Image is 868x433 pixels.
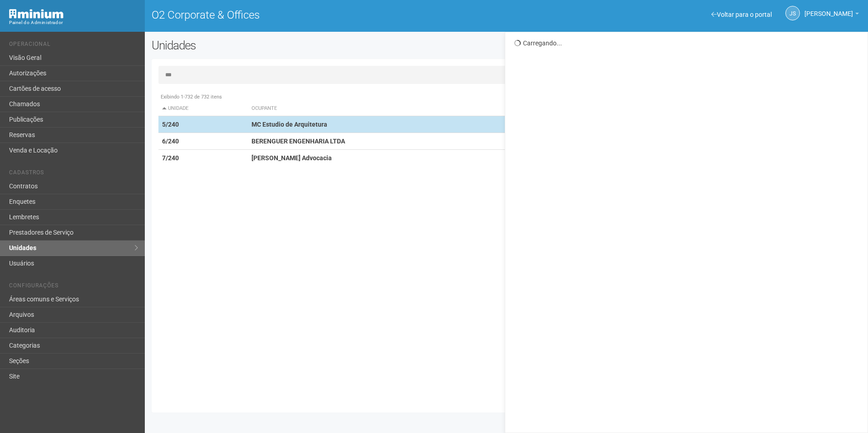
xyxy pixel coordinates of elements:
strong: BERENGUER ENGENHARIA LTDA [252,138,345,145]
strong: 6/240 [162,138,179,145]
div: Painel do Administrador [9,19,138,27]
img: Minium [9,9,64,19]
li: Operacional [9,41,138,50]
div: Exibindo 1-732 de 732 itens [158,93,856,101]
a: Voltar para o portal [711,11,772,18]
a: [PERSON_NAME] [804,11,859,19]
span: Jeferson Souza [804,1,853,17]
a: JS [785,6,800,20]
strong: MC Estudio de Arquitetura [252,121,327,128]
h2: Unidades [152,39,439,52]
th: Ocupante: activate to sort column ascending [248,101,556,116]
strong: [PERSON_NAME] Advocacia [252,154,332,162]
div: Carregando... [514,39,861,47]
strong: 5/240 [162,121,179,128]
li: Configurações [9,282,138,292]
strong: 7/240 [162,154,179,162]
li: Cadastros [9,169,138,179]
h1: O2 Corporate & Offices [152,9,500,21]
th: Unidade: activate to sort column descending [158,101,248,116]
